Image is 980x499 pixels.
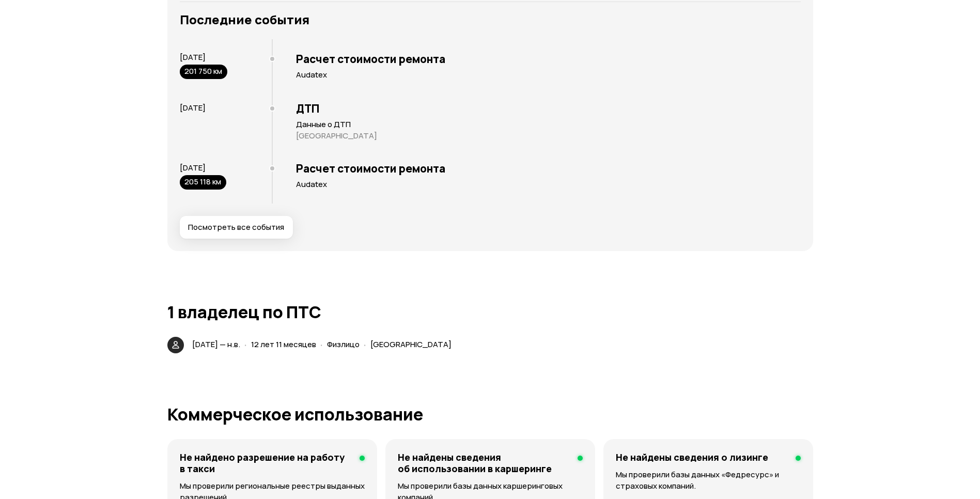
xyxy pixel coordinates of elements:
[296,70,801,80] p: Audatex
[251,339,316,350] span: 12 лет 11 месяцев
[244,336,247,353] span: ·
[167,303,813,321] h1: 1 владелец по ПТС
[180,102,206,113] span: [DATE]
[180,162,206,173] span: [DATE]
[180,52,206,63] span: [DATE]
[616,451,768,463] h4: Не найдены сведения о лизинге
[296,52,801,66] h3: Расчет стоимости ремонта
[616,469,800,492] p: Мы проверили базы данных «Федресурс» и страховых компаний.
[320,336,323,353] span: ·
[180,65,227,79] div: 201 750 км
[296,102,801,115] h3: ДТП
[296,162,801,175] h3: Расчет стоимости ремонта
[188,222,284,232] span: Посмотреть все события
[180,12,801,27] h3: Последние события
[370,339,452,350] span: [GEOGRAPHIC_DATA]
[398,451,569,474] h4: Не найдены сведения об использовании в каршеринге
[192,339,240,350] span: [DATE] — н.в.
[327,339,360,350] span: Физлицо
[364,336,366,353] span: ·
[296,119,801,130] p: Данные о ДТП
[296,179,801,190] p: Audatex
[180,216,293,239] button: Посмотреть все события
[180,451,351,474] h4: Не найдено разрешение на работу в такси
[296,131,801,141] p: [GEOGRAPHIC_DATA]
[167,405,813,424] h1: Коммерческое использование
[180,175,226,190] div: 205 118 км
